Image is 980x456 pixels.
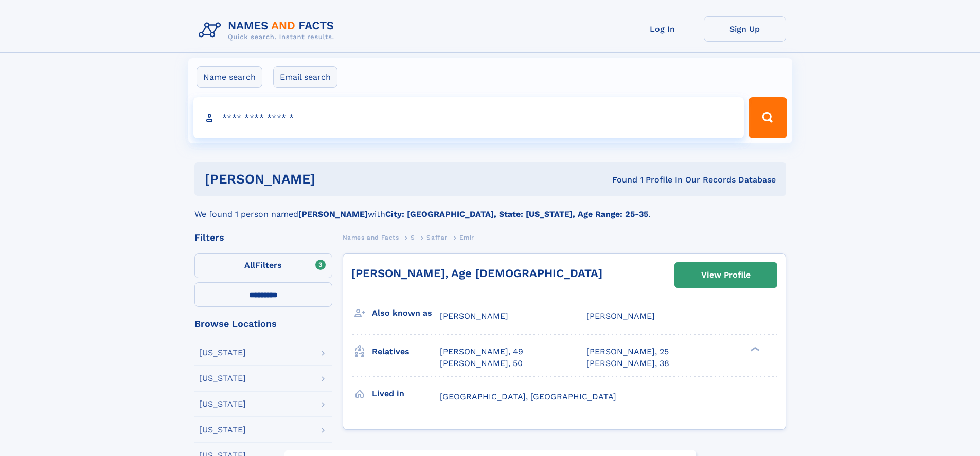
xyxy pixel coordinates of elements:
[273,66,337,88] label: Email search
[701,263,751,287] div: View Profile
[586,346,669,357] a: [PERSON_NAME], 25
[621,16,704,42] a: Log In
[464,174,776,186] div: Found 1 Profile In Our Records Database
[426,231,448,244] a: Saffar
[194,319,332,329] div: Browse Locations
[586,311,655,321] span: [PERSON_NAME]
[440,358,523,369] a: [PERSON_NAME], 50
[385,209,648,219] b: City: [GEOGRAPHIC_DATA], State: [US_STATE], Age Range: 25-35
[411,234,415,241] span: S
[351,267,602,280] a: [PERSON_NAME], Age [DEMOGRAPHIC_DATA]
[748,346,760,353] div: ❯
[298,209,368,219] b: [PERSON_NAME]
[749,97,787,138] button: Search Button
[426,234,448,241] span: Saffar
[372,304,440,322] h3: Also known as
[194,196,786,221] div: We found 1 person named with .
[459,234,474,241] span: Emir
[199,426,246,434] div: [US_STATE]
[197,66,262,88] label: Name search
[440,346,523,357] a: [PERSON_NAME], 49
[343,231,399,244] a: Names and Facts
[205,173,464,186] h1: [PERSON_NAME]
[675,263,777,287] a: View Profile
[372,385,440,403] h3: Lived in
[440,392,616,402] span: [GEOGRAPHIC_DATA], [GEOGRAPHIC_DATA]
[704,16,786,42] a: Sign Up
[440,311,508,321] span: [PERSON_NAME]
[199,374,246,382] div: [US_STATE]
[194,16,343,44] img: Logo Names and Facts
[199,349,246,357] div: [US_STATE]
[586,358,669,369] a: [PERSON_NAME], 38
[411,231,415,244] a: S
[244,260,255,270] span: All
[372,343,440,360] h3: Relatives
[199,400,246,408] div: [US_STATE]
[194,253,332,278] label: Filters
[194,233,332,242] div: Filters
[193,97,744,138] input: search input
